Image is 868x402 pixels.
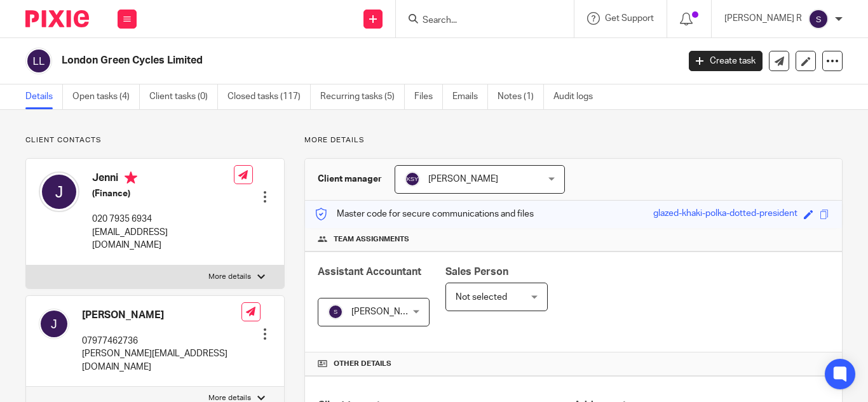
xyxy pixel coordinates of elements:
h3: Client manager [318,173,382,185]
p: [EMAIL_ADDRESS][DOMAIN_NAME] [92,226,234,252]
span: Other details [334,359,391,369]
p: 07977462736 [82,335,241,347]
p: Master code for secure communications and files [315,208,534,220]
p: Client contacts [25,135,285,145]
a: Create task [689,51,763,71]
i: Primary [125,171,137,184]
a: Client tasks (0) [149,84,218,109]
img: Pixie [25,10,89,27]
a: Audit logs [553,84,602,109]
a: Closed tasks (117) [227,84,311,109]
img: svg%3E [405,171,420,187]
a: Open tasks (4) [72,84,140,109]
span: Assistant Accountant [318,267,421,277]
div: glazed-khaki-polka-dotted-president [653,207,797,222]
h2: London Green Cycles Limited [62,54,548,67]
img: svg%3E [328,304,343,319]
p: [PERSON_NAME][EMAIL_ADDRESS][DOMAIN_NAME] [82,347,241,373]
span: [PERSON_NAME] [428,175,498,184]
p: More details [304,135,843,145]
input: Search [421,15,536,27]
p: [PERSON_NAME] R [724,12,802,25]
img: svg%3E [39,171,79,212]
a: Recurring tasks (5) [320,84,405,109]
span: Team assignments [334,234,409,245]
img: svg%3E [808,9,829,29]
a: Emails [452,84,488,109]
span: Get Support [605,14,654,23]
h4: [PERSON_NAME] [82,309,241,322]
a: Details [25,84,63,109]
p: More details [208,272,251,282]
span: Sales Person [445,267,508,277]
img: svg%3E [39,309,69,339]
h5: (Finance) [92,187,234,200]
a: Files [414,84,443,109]
span: [PERSON_NAME] R [351,307,429,316]
img: svg%3E [25,48,52,74]
h4: Jenni [92,171,234,187]
a: Notes (1) [498,84,544,109]
p: 020 7935 6934 [92,213,234,225]
span: Not selected [456,293,507,302]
